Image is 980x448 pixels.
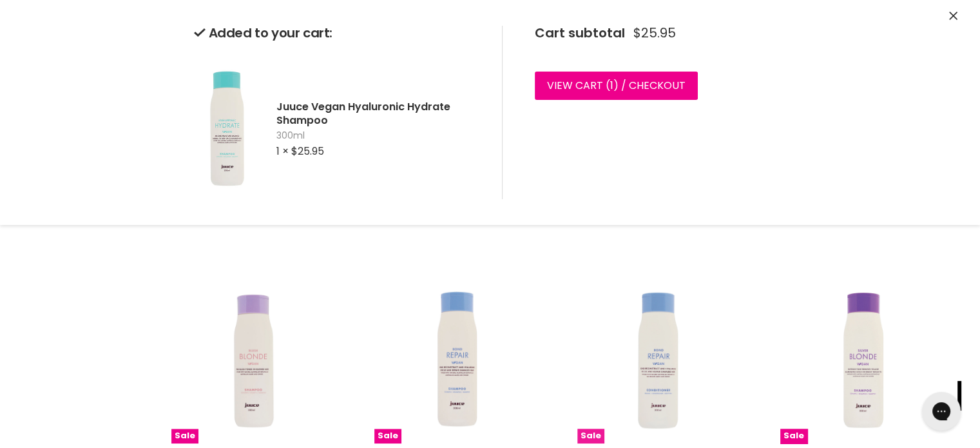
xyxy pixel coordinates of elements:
img: Juuce Vegan Silver Blonde Shampoo [826,279,899,443]
span: $25.95 [291,144,324,159]
span: Sale [171,429,198,443]
a: Juuce Vegan Silver Blonde Shampoo Sale [780,279,945,443]
a: Juuce Vegan Blush Blonde Shampoo Sale [171,279,336,443]
img: Juuce Vegan Hyaluronic Hydrate Shampoo [194,59,258,199]
img: Juuce Vegan Blush Blonde Shampoo [216,279,290,443]
img: Juuce Vegan Bond Repair Shampoo [419,279,494,443]
a: Juuce Vegan Bond Repair Conditioner Sale [577,279,742,443]
span: Cart subtotal [535,24,625,42]
span: Sale [780,429,807,443]
a: View cart (1) / Checkout [535,72,698,100]
a: Juuce Vegan Bond Repair Shampoo Sale [374,279,539,443]
h2: Juuce Vegan Hyaluronic Hydrate Shampoo [276,100,481,127]
h2: Added to your cart: [194,26,481,41]
span: 1 × [276,144,289,159]
span: Sale [374,429,401,443]
iframe: Gorgias live chat messenger [916,387,967,435]
img: Juuce Vegan Bond Repair Conditioner [623,279,695,443]
button: Close [949,10,957,23]
span: 1 [610,78,613,93]
span: Sale [577,429,604,443]
span: 300ml [276,130,481,142]
span: $25.95 [633,26,676,41]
